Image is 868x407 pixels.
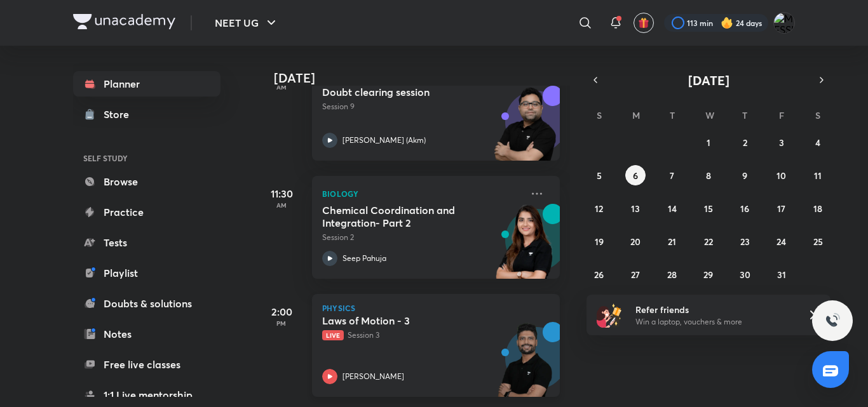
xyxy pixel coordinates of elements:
img: avatar [638,17,649,29]
abbr: October 22, 2025 [704,236,713,248]
button: October 7, 2025 [662,165,682,185]
button: October 26, 2025 [589,264,609,284]
abbr: Friday [779,109,784,121]
abbr: Monday [632,109,640,121]
abbr: October 6, 2025 [633,170,638,182]
p: Seep Pahuja [342,253,386,264]
p: AM [256,83,307,91]
img: MESSI [773,12,795,34]
abbr: Wednesday [705,109,714,121]
abbr: October 9, 2025 [742,170,747,182]
p: Win a laptop, vouchers & more [635,316,792,328]
p: Biology [322,186,522,201]
abbr: October 27, 2025 [631,269,640,281]
abbr: October 29, 2025 [703,269,713,281]
abbr: October 13, 2025 [631,203,640,215]
abbr: October 15, 2025 [704,203,713,215]
h5: Chemical Coordination and Integration- Part 2 [322,204,480,229]
p: Session 9 [322,101,522,112]
button: October 28, 2025 [662,264,682,284]
a: Playlist [73,260,220,286]
a: Browse [73,169,220,194]
img: unacademy [490,204,560,291]
button: October 31, 2025 [771,264,792,284]
button: avatar [634,13,654,33]
abbr: October 16, 2025 [740,203,749,215]
button: October 5, 2025 [589,165,609,185]
abbr: October 12, 2025 [595,203,603,215]
abbr: October 30, 2025 [740,269,750,281]
abbr: October 10, 2025 [776,170,786,182]
abbr: October 26, 2025 [594,269,604,281]
abbr: October 14, 2025 [668,203,677,215]
button: October 18, 2025 [808,198,828,218]
h5: Doubt clearing session [322,86,480,98]
button: October 21, 2025 [662,231,682,251]
button: October 6, 2025 [625,165,646,185]
a: Doubts & solutions [73,291,220,316]
button: October 3, 2025 [771,132,792,152]
abbr: October 21, 2025 [668,236,676,248]
h6: SELF STUDY [73,147,220,169]
h5: Laws of Motion - 3 [322,314,480,327]
abbr: October 28, 2025 [667,269,677,281]
abbr: October 24, 2025 [776,236,786,248]
abbr: October 25, 2025 [813,236,823,248]
p: Session 3 [322,330,522,341]
button: October 12, 2025 [589,198,609,218]
h6: Refer friends [635,303,792,316]
button: October 20, 2025 [625,231,646,251]
a: Planner [73,71,220,97]
img: Company Logo [73,14,175,29]
button: October 30, 2025 [735,264,755,284]
img: referral [597,302,622,328]
button: October 25, 2025 [808,231,828,251]
p: Physics [322,304,550,312]
p: Session 2 [322,232,522,243]
button: October 14, 2025 [662,198,682,218]
abbr: Tuesday [670,109,675,121]
button: October 17, 2025 [771,198,792,218]
abbr: October 23, 2025 [740,236,750,248]
p: PM [256,319,307,327]
a: Tests [73,230,220,255]
button: October 15, 2025 [698,198,719,218]
abbr: October 2, 2025 [743,137,747,149]
a: Free live classes [73,352,220,377]
abbr: October 18, 2025 [813,203,822,215]
abbr: October 8, 2025 [706,170,711,182]
h5: 11:30 [256,186,307,201]
button: October 16, 2025 [735,198,755,218]
p: AM [256,201,307,209]
img: streak [721,17,733,29]
a: Notes [73,321,220,347]
button: October 19, 2025 [589,231,609,251]
button: October 8, 2025 [698,165,719,185]
abbr: October 7, 2025 [670,170,674,182]
button: October 29, 2025 [698,264,719,284]
button: October 1, 2025 [698,132,719,152]
div: Store [104,107,137,122]
button: October 24, 2025 [771,231,792,251]
button: October 11, 2025 [808,165,828,185]
button: October 27, 2025 [625,264,646,284]
abbr: Sunday [597,109,602,121]
img: ttu [825,313,840,328]
button: October 13, 2025 [625,198,646,218]
abbr: October 11, 2025 [814,170,822,182]
abbr: Thursday [742,109,747,121]
button: October 22, 2025 [698,231,719,251]
abbr: October 31, 2025 [777,269,786,281]
abbr: October 17, 2025 [777,203,785,215]
h4: [DATE] [274,70,573,86]
button: NEET UG [207,10,287,36]
abbr: October 19, 2025 [595,236,604,248]
span: Live [322,330,344,340]
button: [DATE] [604,71,813,89]
img: unacademy [490,86,560,173]
h5: 2:00 [256,304,307,319]
button: October 2, 2025 [735,132,755,152]
button: October 9, 2025 [735,165,755,185]
span: [DATE] [688,72,729,89]
abbr: October 3, 2025 [779,137,784,149]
